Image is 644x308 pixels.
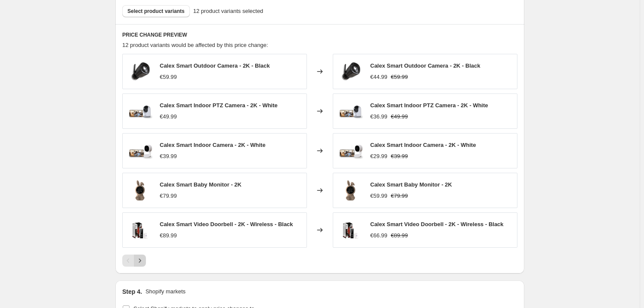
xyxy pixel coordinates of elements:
span: 12 product variants selected [193,7,263,16]
div: €59.99 [370,192,387,200]
button: Next [134,255,146,267]
div: €89.99 [160,231,177,240]
img: Calex-Smart-Indoor-PTZ-Camera-2K-White-2_80x.webp [337,98,363,124]
div: €36.99 [370,112,387,121]
strike: €49.99 [391,112,408,121]
img: Calex-Smart-Indoor-Camera-2K-White_6f211e9c_80x.webp [127,138,153,164]
span: Calex Smart Video Doorbell - 2K - Wireless - Black [160,221,293,227]
div: €79.99 [160,192,177,200]
span: Select product variants [127,8,185,15]
span: Calex Smart Outdoor Camera - 2K - Black [370,62,480,69]
span: Calex Smart Indoor PTZ Camera - 2K - White [160,102,278,109]
div: €29.99 [370,152,387,161]
p: Shopify markets [146,287,186,296]
img: 5501001400_uh0uwi_80x.webp [127,59,153,84]
h2: Step 4. [122,287,142,296]
span: Calex Smart Indoor Camera - 2K - White [160,142,266,148]
div: €66.99 [370,231,387,240]
span: Calex Smart Baby Monitor - 2K [370,181,452,188]
span: Calex Smart Outdoor Camera - 2K - Black [160,62,270,69]
span: Calex Smart Baby Monitor - 2K [160,181,241,188]
div: €49.99 [160,112,177,121]
img: Calex-Smart-Baby-Monitor-2K-White_80x.png [127,177,153,203]
img: Calex-Smart-Baby-Monitor-2K-White_80x.png [337,177,363,203]
span: Calex Smart Video Doorbell - 2K - Wireless - Black [370,221,504,227]
img: Calex-Smart-Video-Doorbell-2K-Wireless-Black_80x.webp [337,217,363,243]
img: Calex-Smart-Indoor-Camera-2K-White_6f211e9c_80x.webp [337,138,363,164]
div: €39.99 [160,152,177,161]
h6: PRICE CHANGE PREVIEW [122,31,517,38]
span: Calex Smart Indoor Camera - 2K - White [370,142,476,148]
strike: €59.99 [391,73,408,81]
strike: €39.99 [391,152,408,161]
nav: Pagination [122,255,146,267]
img: Calex-Smart-Indoor-PTZ-Camera-2K-White-2_80x.webp [127,98,153,124]
div: €44.99 [370,73,387,81]
button: Select product variants [122,5,190,17]
span: 12 product variants would be affected by this price change: [122,42,268,48]
span: Calex Smart Indoor PTZ Camera - 2K - White [370,102,488,109]
img: 5501001400_uh0uwi_80x.webp [337,59,363,84]
div: €59.99 [160,73,177,81]
strike: €79.99 [391,192,408,200]
strike: €89.99 [391,231,408,240]
img: Calex-Smart-Video-Doorbell-2K-Wireless-Black_80x.webp [127,217,153,243]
